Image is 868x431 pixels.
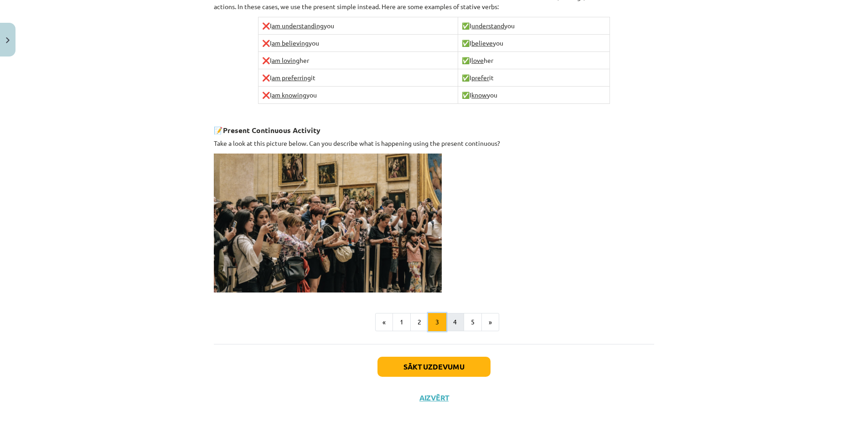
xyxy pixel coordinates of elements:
[458,17,610,35] td: I you
[462,91,470,99] span: ✅
[471,56,484,64] u: love
[417,393,451,402] button: Aizvērt
[258,17,458,35] td: I you
[223,125,320,135] strong: Present Continuous Activity
[272,73,311,82] u: am preferring
[446,313,464,331] button: 4
[481,313,499,331] button: »
[393,313,411,331] button: 1
[462,56,470,64] span: ✅
[272,21,324,30] u: am understanding
[214,139,654,148] p: Take a look at this picture below. Can you describe what is happening using the present continuous?
[6,37,10,43] img: icon-close-lesson-0947bae3869378f0d4975bcd49f059093ad1ed9edebbc8119c70593378902aed.svg
[262,91,270,99] span: ❌
[377,357,491,377] button: Sākt uzdevumu
[458,87,610,104] td: I you
[272,91,306,99] u: am knowing
[458,35,610,52] td: I you
[462,21,470,30] span: ✅
[410,313,429,331] button: 2
[464,313,482,331] button: 5
[375,313,393,331] button: «
[471,73,489,82] u: prefer
[458,52,610,69] td: I her
[214,119,654,136] h3: 📝
[428,313,446,331] button: 3
[471,91,487,99] u: know
[258,87,458,104] td: I you
[272,39,309,47] u: am believing
[258,52,458,69] td: I her
[258,35,458,52] td: I you
[272,56,300,64] u: am loving
[214,313,654,331] nav: Page navigation example
[458,69,610,87] td: I it
[262,73,270,82] span: ❌
[258,69,458,87] td: I it
[262,21,270,30] span: ❌
[462,73,470,82] span: ✅
[262,39,270,47] span: ❌
[471,21,504,30] u: understand
[462,39,470,47] span: ✅
[262,56,270,64] span: ❌
[471,39,493,47] u: believe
